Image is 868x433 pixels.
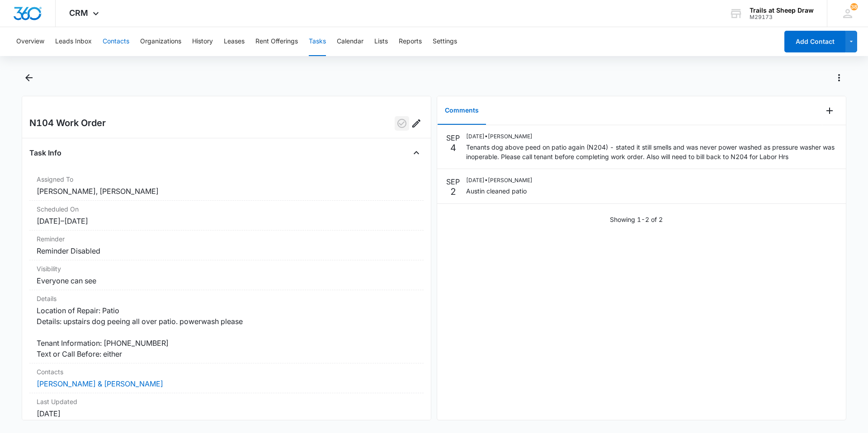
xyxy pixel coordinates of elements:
p: [DATE] • [PERSON_NAME] [466,176,533,184]
p: 4 [450,143,456,152]
div: account name [750,7,814,14]
dt: Details [37,294,416,303]
button: Reports [399,27,422,56]
button: Comments [438,97,486,125]
button: Rent Offerings [255,27,298,56]
dt: Visibility [37,264,416,273]
div: account id [750,14,814,20]
span: 38 [850,3,858,10]
dd: Location of Repair: Patio Details: upstairs dog peeing all over patio. powerwash please Tenant In... [37,305,416,359]
dd: Everyone can see [37,275,416,286]
div: Last Updated[DATE] [29,393,424,423]
dt: Assigned To [37,174,416,184]
span: CRM [69,8,88,18]
dt: Last Updated [37,397,416,406]
dd: [DATE] – [DATE] [37,216,416,226]
p: [DATE] • [PERSON_NAME] [466,132,837,141]
p: Tenants dog above peed on patio again (N204) - stated it still smells and was never power washed ... [466,142,837,161]
button: History [192,27,213,56]
div: Contacts[PERSON_NAME] & [PERSON_NAME] [29,363,424,393]
a: [PERSON_NAME] & [PERSON_NAME] [37,379,163,388]
dd: [DATE] [37,408,416,419]
button: Settings [433,27,457,56]
h4: Task Info [29,147,61,158]
p: 2 [450,187,456,196]
button: Add Contact [784,31,845,52]
div: DetailsLocation of Repair: Patio Details: upstairs dog peeing all over patio. powerwash please Te... [29,290,424,363]
button: Edit [409,116,424,131]
button: Back [22,71,36,85]
button: Lists [374,27,388,56]
p: Showing 1-2 of 2 [610,215,663,224]
button: Close [409,146,424,160]
div: Assigned To[PERSON_NAME], [PERSON_NAME] [29,171,424,201]
p: SEP [446,132,460,143]
button: Overview [16,27,44,56]
p: Austin cleaned patio [466,186,533,196]
button: Organizations [140,27,181,56]
dt: Contacts [37,367,416,377]
dd: Reminder Disabled [37,245,416,256]
button: Calendar [337,27,363,56]
div: notifications count [850,3,858,10]
p: SEP [446,176,460,187]
div: Scheduled On[DATE]–[DATE] [29,201,424,231]
h2: N104 Work Order [29,116,106,131]
button: Tasks [309,27,326,56]
button: Add Comment [822,104,837,118]
button: Contacts [103,27,129,56]
dt: Scheduled On [37,204,416,214]
button: Leases [224,27,245,56]
div: ReminderReminder Disabled [29,231,424,260]
dd: [PERSON_NAME], [PERSON_NAME] [37,186,416,197]
div: VisibilityEveryone can see [29,260,424,290]
button: Actions [832,71,846,85]
button: Leads Inbox [55,27,92,56]
dt: Reminder [37,234,416,244]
